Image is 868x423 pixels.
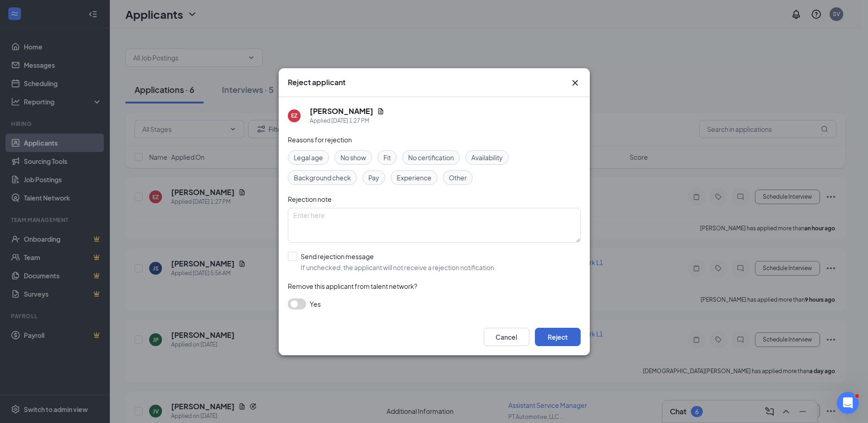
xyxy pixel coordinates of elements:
iframe: Intercom live chat [837,392,859,414]
span: Pay [368,173,379,183]
span: Background check [294,173,351,183]
span: Fit [383,152,391,163]
span: No show [340,152,366,163]
span: Remove this applicant from talent network? [288,282,417,290]
h5: [PERSON_NAME] [310,106,373,116]
span: Yes [310,298,321,309]
span: No certification [408,152,454,163]
span: Availability [471,152,503,163]
button: Cancel [484,328,529,346]
span: Experience [397,173,431,183]
span: Legal age [294,152,323,163]
svg: Cross [570,77,581,88]
span: Reasons for rejection [288,136,352,144]
span: Rejection note [288,195,332,203]
svg: Document [377,108,384,115]
button: Close [570,77,581,88]
span: Other [449,173,467,183]
button: Reject [535,328,581,346]
h3: Reject applicant [288,77,345,87]
div: EZ [291,112,297,119]
div: Applied [DATE] 1:27 PM [310,116,384,125]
